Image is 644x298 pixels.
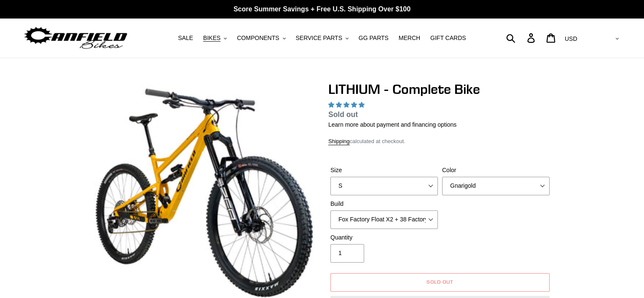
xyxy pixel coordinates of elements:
[330,233,438,242] label: Quantity
[330,166,438,175] label: Size
[23,25,129,51] img: Canfield Bikes
[328,110,358,119] span: Sold out
[330,200,438,208] label: Build
[426,32,470,44] a: GIFT CARDS
[237,35,279,42] span: COMPONENTS
[174,32,197,44] a: SALE
[328,137,552,146] div: calculated at checkout.
[178,35,193,42] span: SALE
[359,35,389,42] span: GG PARTS
[291,32,352,44] button: SERVICE PARTS
[399,35,420,42] span: MERCH
[233,32,290,44] button: COMPONENTS
[394,32,424,44] a: MERCH
[354,32,393,44] a: GG PARTS
[430,35,466,42] span: GIFT CARDS
[328,121,456,128] a: Learn more about payment and financing options
[328,81,552,97] h1: LITHIUM - Complete Bike
[330,273,550,292] button: Sold out
[328,138,350,145] a: Shipping
[442,166,550,175] label: Color
[199,32,231,44] button: BIKES
[203,35,220,42] span: BIKES
[328,101,366,108] span: 5.00 stars
[511,29,532,47] input: Search
[295,35,342,42] span: SERVICE PARTS
[427,279,453,285] span: Sold out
